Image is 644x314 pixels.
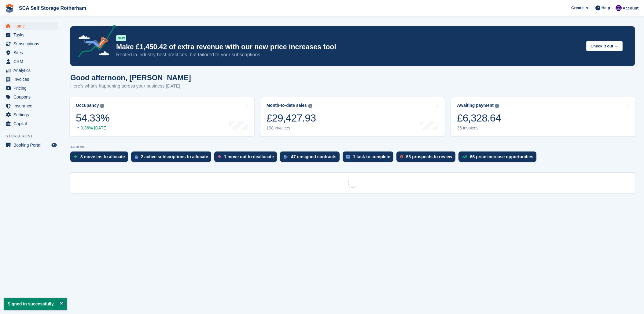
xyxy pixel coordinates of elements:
a: menu [3,66,58,75]
a: menu [3,22,58,30]
a: Occupancy 54.33% 0.36% [DATE] [70,97,254,136]
img: move_outs_to_deallocate_icon-f764333ba52eb49d3ac5e1228854f67142a1ed5810a6f6cc68b1a99e826820c5.svg [218,155,221,159]
p: Rooted in industry best practices, but tailored to your subscriptions. [116,51,581,58]
div: 1 task to complete [353,154,390,159]
a: menu [3,31,58,39]
a: menu [3,141,58,149]
a: menu [3,75,58,84]
div: 2 active subscriptions to allocate [141,154,208,159]
img: icon-info-grey-7440780725fd019a000dd9b08b2336e03edf1995a4989e88bcd33f0948082b44.svg [495,104,499,108]
div: NEW [116,35,126,41]
div: 0.36% [DATE] [76,125,109,131]
img: icon-info-grey-7440780725fd019a000dd9b08b2336e03edf1995a4989e88bcd33f0948082b44.svg [308,104,312,108]
div: £6,328.64 [457,112,501,124]
a: 1 task to complete [343,151,396,165]
span: Subscriptions [13,39,50,48]
span: Insurance [13,102,50,110]
a: menu [3,102,58,110]
a: 2 active subscriptions to allocate [131,151,214,165]
img: active_subscription_to_allocate_icon-d502201f5373d7db506a760aba3b589e785aa758c864c3986d89f69b8ff3... [135,155,138,159]
span: Storefront [6,133,61,139]
span: Coupons [13,93,50,101]
img: task-75834270c22a3079a89374b754ae025e5fb1db73e45f91037f5363f120a921f8.svg [346,155,350,159]
span: Home [13,22,50,30]
p: Make £1,450.42 of extra revenue with our new price increases tool [116,43,581,51]
div: 3 move ins to allocate [80,154,125,159]
span: Booking Portal [13,141,50,149]
div: 66 price increase opportunities [470,154,533,159]
a: 3 move ins to allocate [70,151,131,165]
div: Month-to-date sales [267,103,307,108]
a: 66 price increase opportunities [458,151,539,165]
a: menu [3,57,58,66]
div: Occupancy [76,103,99,108]
button: Check it out → [586,41,623,51]
a: menu [3,48,58,57]
span: Invoices [13,75,50,84]
div: 54.33% [76,112,109,124]
span: Capital [13,119,50,128]
a: SCA Self Storage Rotherham [17,3,89,13]
span: Account [623,5,638,11]
img: price-adjustments-announcement-icon-8257ccfd72463d97f412b2fc003d46551f7dbcb40ab6d574587a9cd5c0d94... [73,25,116,60]
div: 53 prospects to review [406,154,452,159]
span: Analytics [13,66,50,75]
a: menu [3,119,58,128]
span: Pricing [13,84,50,92]
a: Preview store [50,141,58,149]
a: 47 unsigned contracts [280,151,343,165]
a: menu [3,84,58,92]
img: stora-icon-8386f47178a22dfd0bd8f6a31ec36ba5ce8667c1dd55bd0f319d3a0aa187defe.svg [5,4,14,13]
img: Kelly Neesham [616,5,622,11]
span: CRM [13,57,50,66]
div: 36 invoices [457,125,501,131]
a: Month-to-date sales £29,427.93 198 invoices [260,97,445,136]
img: move_ins_to_allocate_icon-fdf77a2bb77ea45bf5b3d319d69a93e2d87916cf1d5bf7949dd705db3b84f3ca.svg [74,155,77,159]
img: icon-info-grey-7440780725fd019a000dd9b08b2336e03edf1995a4989e88bcd33f0948082b44.svg [100,104,104,108]
a: menu [3,93,58,101]
div: 47 unsigned contracts [291,154,337,159]
h1: Good afternoon, [PERSON_NAME] [70,73,191,82]
a: menu [3,39,58,48]
span: Help [602,5,610,11]
p: Here's what's happening across your business [DATE] [70,83,191,90]
img: contract_signature_icon-13c848040528278c33f63329250d36e43548de30e8caae1d1a13099fd9432cc5.svg [284,155,288,159]
div: 198 invoices [267,125,316,131]
a: 1 move out to deallocate [214,151,280,165]
p: ACTIONS [70,145,635,149]
div: £29,427.93 [267,112,316,124]
div: 1 move out to deallocate [224,154,274,159]
p: Signed in successfully. [4,298,67,310]
img: price_increase_opportunities-93ffe204e8149a01c8c9dc8f82e8f89637d9d84a8eef4429ea346261dce0b2c0.svg [462,155,467,158]
span: Create [571,5,583,11]
img: prospect-51fa495bee0391a8d652442698ab0144808aea92771e9ea1ae160a38d050c398.svg [400,155,403,159]
a: menu [3,110,58,119]
span: Settings [13,110,50,119]
a: 53 prospects to review [396,151,458,165]
a: Awaiting payment £6,328.64 36 invoices [451,97,635,136]
span: Tasks [13,31,50,39]
span: Sites [13,48,50,57]
div: Awaiting payment [457,103,494,108]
